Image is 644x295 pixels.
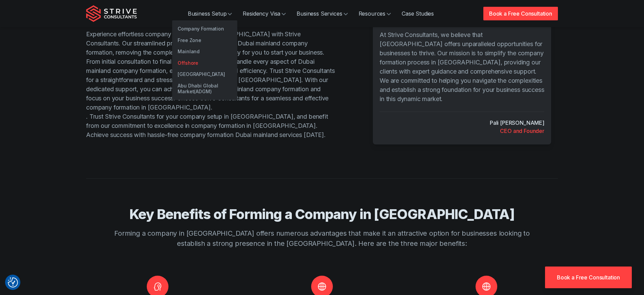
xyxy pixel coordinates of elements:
img: Strive Consultants [86,5,137,22]
a: Business Setup [182,7,238,20]
a: Mainland [172,46,237,57]
p: Forming a company in [GEOGRAPHIC_DATA] offers numerous advantages that make it an attractive opti... [105,228,539,249]
div: CEO and Founder [500,127,544,135]
img: Revisit consent button [8,277,18,288]
a: Resources [353,7,397,20]
a: Company Formation [172,23,237,35]
p: At Strive Consultants, we believe that [GEOGRAPHIC_DATA] offers unparalleled opportunities for bu... [380,30,544,103]
cite: Pali [PERSON_NAME] [490,119,544,127]
button: Consent Preferences [8,277,18,288]
a: Free Zone [172,35,237,46]
a: Abu Dhabi Global Market(ADGM) [172,80,237,97]
h2: Key Benefits of Forming a Company in [GEOGRAPHIC_DATA] [105,206,539,223]
a: [GEOGRAPHIC_DATA] [172,68,237,80]
a: Business Services [291,7,353,20]
a: Book a Free Consultation [545,267,632,288]
a: Book a Free Consultation [483,7,558,20]
a: Residency Visa [237,7,291,20]
a: Case Studies [396,7,439,20]
a: Offshore [172,57,237,69]
p: Experience effortless company formation in [GEOGRAPHIC_DATA] with Strive Consultants. Our streaml... [86,29,336,139]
